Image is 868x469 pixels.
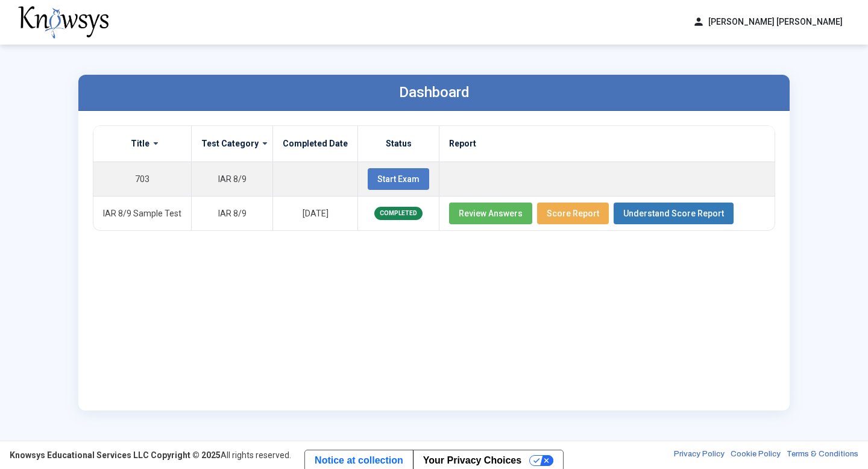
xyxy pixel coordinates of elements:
[731,449,781,461] a: Cookie Policy
[377,174,420,184] span: Start Exam
[18,6,108,39] img: knowsys-logo.png
[93,196,192,230] td: IAR 8/9 Sample Test
[547,209,599,218] span: Score Report
[787,449,858,461] a: Terms & Conditions
[192,196,273,230] td: IAR 8/9
[693,16,705,28] span: person
[368,168,429,190] button: Start Exam
[192,162,273,196] td: IAR 8/9
[449,203,532,224] button: Review Answers
[273,196,358,230] td: [DATE]
[674,449,725,461] a: Privacy Policy
[537,203,609,224] button: Score Report
[283,138,348,149] label: Completed Date
[614,203,734,224] button: Understand Score Report
[623,209,724,218] span: Understand Score Report
[439,126,775,162] th: Report
[358,126,439,162] th: Status
[10,450,221,460] strong: Knowsys Educational Services LLC Copyright © 2025
[374,207,423,220] span: COMPLETED
[93,162,192,196] td: 703
[399,84,470,101] label: Dashboard
[201,138,259,149] label: Test Category
[459,209,523,218] span: Review Answers
[685,12,850,32] button: person[PERSON_NAME] [PERSON_NAME]
[131,138,149,149] label: Title
[10,449,291,461] div: All rights reserved.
